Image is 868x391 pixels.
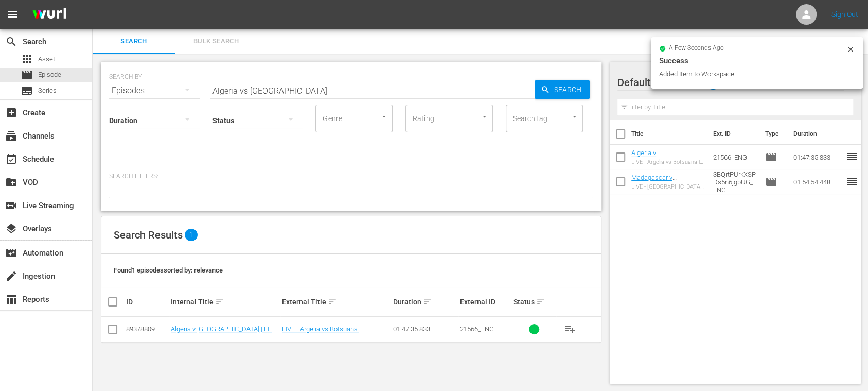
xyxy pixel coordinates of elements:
[126,298,168,306] div: ID
[513,296,555,308] div: Status
[5,223,17,235] span: Overlays
[5,270,17,282] span: Ingestion
[659,69,844,79] div: Added Item to Workspace
[5,293,17,305] span: Reports
[480,112,489,122] button: Open
[659,55,855,67] div: Success
[789,169,845,194] td: 01:54:54.448
[706,73,719,94] span: 2
[423,297,432,307] span: sort
[6,8,19,21] span: menu
[114,266,223,274] span: Found 1 episodes sorted by: relevance
[831,10,858,19] a: Sign Out
[114,229,183,241] span: Search Results
[845,175,858,188] span: reorder
[550,80,590,99] span: Search
[25,3,74,27] img: ans4CAIJ8jUAAAAAAAAAAAAAAAAAAAAAAAAgQb4GAAAAAAAAAAAAAAAAAAAAAAAAJMjXAAAAAAAAAAAAAAAAAAAAAAAAgAT5G...
[5,153,17,165] span: Schedule
[109,172,593,181] p: Search Filters:
[38,54,55,64] span: Asset
[564,323,576,335] span: playlist_add
[765,151,777,163] span: Episode
[765,176,777,188] span: Episode
[5,130,17,142] span: Channels
[171,296,279,308] div: Internal Title
[21,84,33,97] span: Series
[631,149,701,180] a: Algeria v [GEOGRAPHIC_DATA] | FIFA World Cup 26™ CAF Qualifiers (ES)
[631,174,701,205] a: Madagascar v [GEOGRAPHIC_DATA] | FIFA World Cup 26™ CAF Qualifiers (ES)
[709,169,761,194] td: 3BQrtPUrkXSPDs5n6jgbUG_ENG
[126,325,168,333] div: 89378809
[38,86,57,96] span: Series
[669,44,724,53] span: a few seconds ago
[789,145,845,169] td: 01:47:35.833
[393,296,457,308] div: Duration
[181,36,251,47] span: Bulk Search
[617,68,844,97] div: Default Workspace
[536,297,545,307] span: sort
[21,53,33,65] span: Asset
[215,297,224,307] span: sort
[558,317,582,342] button: playlist_add
[845,150,858,163] span: reorder
[709,145,761,169] td: 21566_ENG
[171,325,276,341] a: Algeria v [GEOGRAPHIC_DATA] | FIFA World Cup 26™ CAF Qualifiers (ES)
[21,69,33,81] span: Episode
[185,229,198,241] span: 1
[631,120,707,148] th: Title
[5,107,17,119] span: Create
[109,76,200,105] div: Episodes
[707,120,758,148] th: Ext. ID
[282,325,387,348] a: LIVE - Argelia vs Botsuana | Eliminatorias CAF Mundial de la FIFA 26™
[758,120,787,148] th: Type
[460,298,510,306] div: External ID
[5,176,17,189] span: VOD
[328,297,337,307] span: sort
[535,80,590,99] button: Search
[5,36,17,48] span: Search
[460,325,494,333] span: 21566_ENG
[282,296,390,308] div: External Title
[787,120,848,148] th: Duration
[99,36,169,47] span: Search
[393,325,457,333] div: 01:47:35.833
[5,247,17,259] span: Automation
[631,159,705,165] div: LIVE - Argelia vs Botsuana | Eliminatorias CAF Mundial de la FIFA 26™
[631,183,705,190] div: LIVE - [GEOGRAPHIC_DATA] vs [GEOGRAPHIC_DATA] | Eliminatorias CAF Mundial de la FIFA 26™
[379,112,389,122] button: Open
[5,199,17,212] span: Live Streaming
[570,112,579,122] button: Open
[38,70,61,80] span: Episode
